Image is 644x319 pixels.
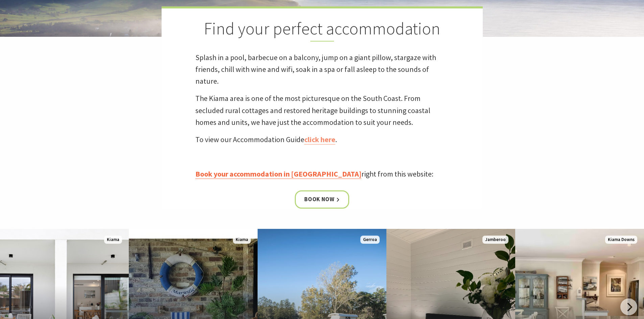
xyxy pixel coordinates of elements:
span: Gerroa [360,236,380,244]
a: click here [304,135,335,144]
span: Kiama Downs [605,236,637,244]
span: Jamberoo [482,236,508,244]
a: Book your accommodation in [GEOGRAPHIC_DATA] [195,169,361,179]
p: Splash in a pool, barbecue on a balcony, jump on a giant pillow, stargaze with friends, chill wit... [195,52,449,87]
p: To view our Accommodation Guide . [195,134,449,145]
span: Kiama [233,236,251,244]
p: right from this website: [195,168,449,180]
span: Kiama [104,236,122,244]
p: The Kiama area is one of the most picturesque on the South Coast. From secluded rural cottages an... [195,92,449,128]
h2: Find your perfect accommodation [195,19,449,42]
a: Book now [295,190,349,208]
